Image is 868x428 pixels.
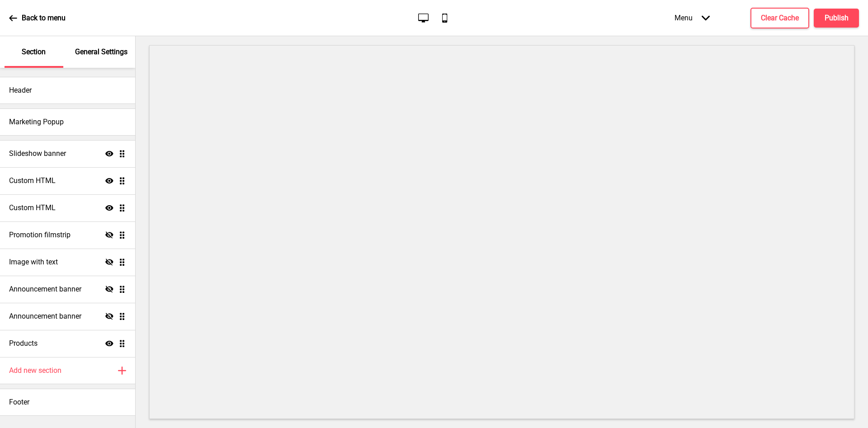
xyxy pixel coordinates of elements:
button: Clear Cache [750,8,809,28]
a: Back to menu [9,6,66,30]
h4: Marketing Popup [9,117,64,127]
h4: Promotion filmstrip [9,230,71,240]
h4: Products [9,339,38,348]
h4: Image with text [9,257,58,267]
h4: Footer [9,397,29,407]
button: Publish [814,9,859,28]
h4: Clear Cache [761,13,799,23]
h4: Publish [825,13,849,23]
h4: Announcement banner [9,311,81,321]
p: Section [22,47,46,57]
h4: Slideshow banner [9,149,66,159]
div: Menu [665,5,719,31]
p: Back to menu [22,13,66,23]
h4: Custom HTML [9,176,56,186]
p: General Settings [75,47,127,57]
h4: Custom HTML [9,203,56,213]
h4: Announcement banner [9,284,81,294]
h4: Add new section [9,366,61,376]
h4: Header [9,85,32,95]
